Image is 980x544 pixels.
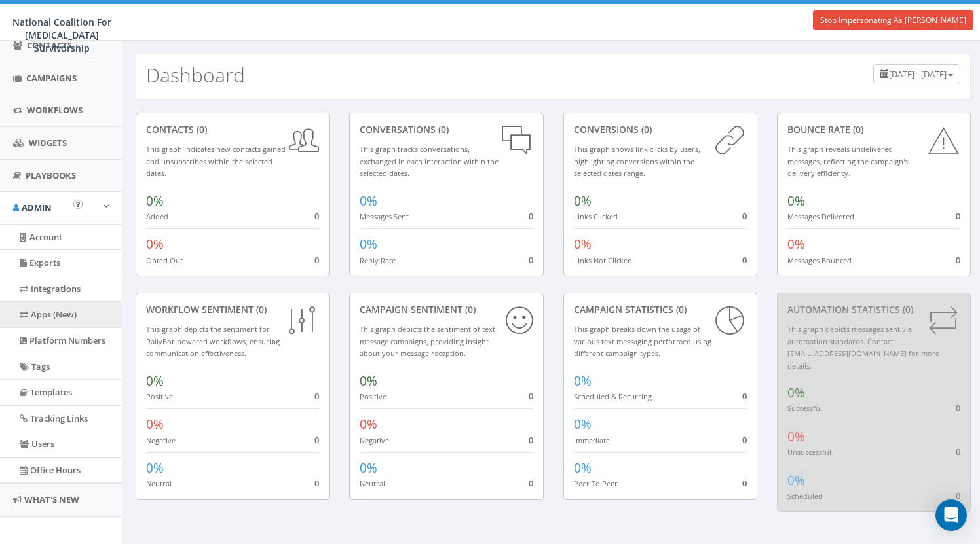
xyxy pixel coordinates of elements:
[26,170,76,181] span: Playbooks
[146,123,319,136] div: contacts
[813,10,973,30] a: Stop Impersonating As [PERSON_NAME]
[574,211,618,221] small: Links Clicked
[462,303,476,316] span: (0)
[314,477,319,489] span: 0
[29,137,67,149] span: Widgets
[956,210,960,222] span: 0
[787,447,831,457] small: Unsuccessful
[529,477,533,489] span: 0
[360,123,533,136] div: conversations
[314,210,319,222] span: 0
[956,254,960,266] span: 0
[360,236,377,253] span: 0%
[146,460,164,477] span: 0%
[529,390,533,402] span: 0
[787,472,805,489] span: 0%
[574,123,747,136] div: conversions
[742,254,747,266] span: 0
[742,434,747,446] span: 0
[956,402,960,414] span: 0
[22,202,52,213] span: Admin
[360,460,377,477] span: 0%
[314,390,319,402] span: 0
[436,123,449,136] span: (0)
[146,192,164,209] span: 0%
[146,303,319,316] div: Workflow Sentiment
[787,428,805,445] span: 0%
[360,435,389,445] small: Negative
[639,123,652,136] span: (0)
[529,254,533,266] span: 0
[24,494,79,505] span: What's New
[787,384,805,401] span: 0%
[146,435,176,445] small: Negative
[360,391,386,401] small: Positive
[254,303,267,316] span: (0)
[956,490,960,501] span: 0
[900,303,913,316] span: (0)
[742,390,747,402] span: 0
[146,144,286,178] small: This graph indicates new contacts gained and unsubscribes within the selected dates.
[574,236,592,253] span: 0%
[787,255,852,265] small: Messages Bounced
[146,236,164,253] span: 0%
[360,192,377,209] span: 0%
[574,144,700,178] small: This graph shows link clicks by users, highlighting conversions within the selected dates range.
[574,303,747,316] div: Campaign Statistics
[574,416,592,433] span: 0%
[574,324,711,358] small: This graph breaks down the usage of various text messaging performed using different campaign types.
[146,64,245,86] h2: Dashboard
[787,211,854,221] small: Messages Delivered
[360,211,409,221] small: Messages Sent
[360,372,377,390] span: 0%
[529,210,533,222] span: 0
[787,144,908,178] small: This graph reveals undelivered messages, reflecting the campaign's delivery efficiency.
[935,499,967,531] div: Open Intercom Messenger
[360,255,396,265] small: Reply Rate
[360,324,495,358] small: This graph depicts the sentiment of text message campaigns, providing insight about your message ...
[574,391,652,401] small: Scheduled & Recurring
[787,324,939,371] small: This graph depicts messages sent via automation standards. Contact [EMAIL_ADDRESS][DOMAIN_NAME] f...
[360,144,499,178] small: This graph tracks conversations, exchanged in each interaction within the selected dates.
[889,68,947,80] span: [DATE] - [DATE]
[574,192,592,209] span: 0%
[146,479,172,488] small: Neutral
[787,236,805,253] span: 0%
[146,372,164,390] span: 0%
[574,479,618,488] small: Peer To Peer
[146,391,173,401] small: Positive
[146,324,280,358] small: This graph depicts the sentiment for RallyBot-powered workflows, ensuring communication effective...
[73,200,83,209] button: Open In-App Guide
[314,254,319,266] span: 0
[146,416,164,433] span: 0%
[574,255,632,265] small: Links Not Clicked
[314,434,319,446] span: 0
[360,303,533,316] div: Campaign Sentiment
[574,460,592,477] span: 0%
[787,123,960,136] div: Bounce Rate
[27,104,83,116] span: Workflows
[956,446,960,458] span: 0
[787,192,805,209] span: 0%
[787,303,960,316] div: Automation Statistics
[12,16,111,54] span: National Coalition For [MEDICAL_DATA] Survivorship
[146,211,168,221] small: Added
[27,39,72,51] span: Contacts
[673,303,687,316] span: (0)
[742,210,747,222] span: 0
[146,255,183,265] small: Opted Out
[787,491,823,501] small: Scheduled
[742,477,747,489] span: 0
[194,123,207,136] span: (0)
[850,123,863,136] span: (0)
[26,72,77,84] span: Campaigns
[529,434,533,446] span: 0
[787,403,822,413] small: Successful
[360,416,377,433] span: 0%
[574,435,610,445] small: Immediate
[574,372,592,390] span: 0%
[360,479,385,488] small: Neutral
